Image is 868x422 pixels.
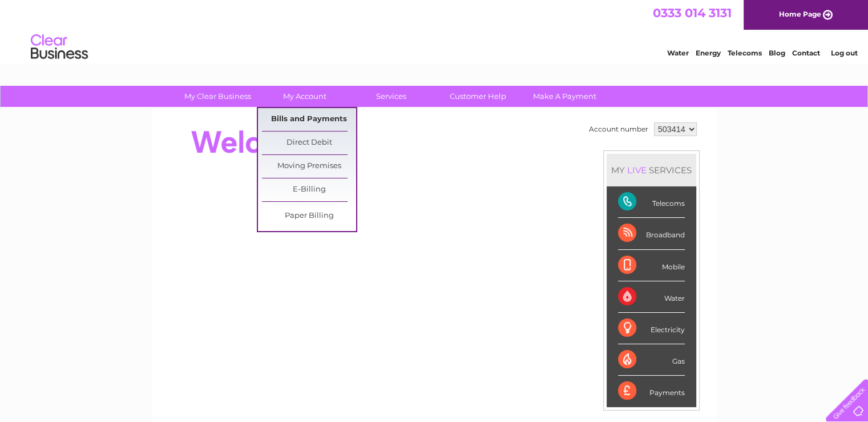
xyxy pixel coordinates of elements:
td: Account number [586,120,651,139]
a: Energy [696,49,721,57]
a: Paper Billing [262,205,356,228]
a: Log out [830,49,857,57]
a: Bills and Payments [262,108,356,131]
a: Telecoms [728,49,762,57]
a: Direct Debit [262,132,356,154]
div: Payments [618,376,685,407]
a: Water [667,49,689,57]
div: Clear Business is a trading name of Verastar Limited (registered in [GEOGRAPHIC_DATA] No. 3667643... [165,6,704,55]
img: logo.png [30,30,88,65]
div: Broadband [618,218,685,249]
a: 0333 014 3131 [653,6,732,20]
div: LIVE [625,165,649,176]
a: Blog [769,49,785,57]
a: Moving Premises [262,155,356,178]
div: Mobile [618,250,685,281]
a: E-Billing [262,178,356,201]
a: Services [344,86,438,107]
div: Water [618,281,685,313]
div: MY SERVICES [607,154,696,186]
a: My Clear Business [171,86,265,107]
a: Make A Payment [518,86,612,107]
a: Customer Help [431,86,525,107]
div: Gas [618,344,685,376]
div: Electricity [618,313,685,344]
a: Contact [792,49,820,57]
div: Telecoms [618,186,685,218]
a: My Account [257,86,352,107]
